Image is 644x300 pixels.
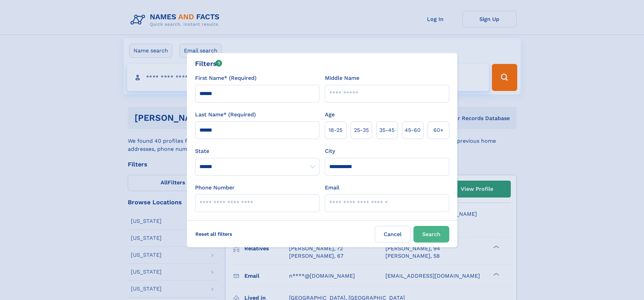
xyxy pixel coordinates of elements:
label: Last Name* (Required) [195,111,256,119]
label: State [195,147,319,155]
span: 45‑60 [405,126,421,134]
div: Filters [195,59,222,69]
span: 60+ [433,126,444,134]
span: 35‑45 [379,126,395,134]
button: Search [413,226,449,243]
label: Cancel [375,226,411,243]
label: Email [325,184,339,192]
label: Phone Number [195,184,235,192]
span: 18‑25 [329,126,342,134]
label: Reset all filters [191,226,237,242]
label: Age [325,111,335,119]
label: First Name* (Required) [195,74,257,82]
label: City [325,147,335,155]
span: 25‑35 [354,126,369,134]
label: Middle Name [325,74,359,82]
